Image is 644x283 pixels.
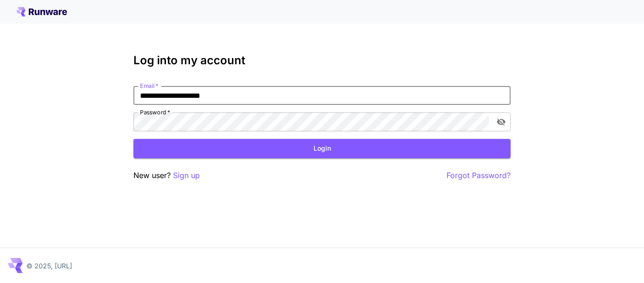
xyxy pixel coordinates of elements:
h3: Log into my account [133,54,511,67]
button: Sign up [173,170,200,181]
label: Password [140,108,170,116]
button: toggle password visibility [493,113,510,130]
p: © 2025, [URL] [26,261,72,271]
button: Login [133,139,511,158]
label: Email [140,82,158,90]
p: New user? [133,170,200,181]
button: Forgot Password? [446,170,511,181]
